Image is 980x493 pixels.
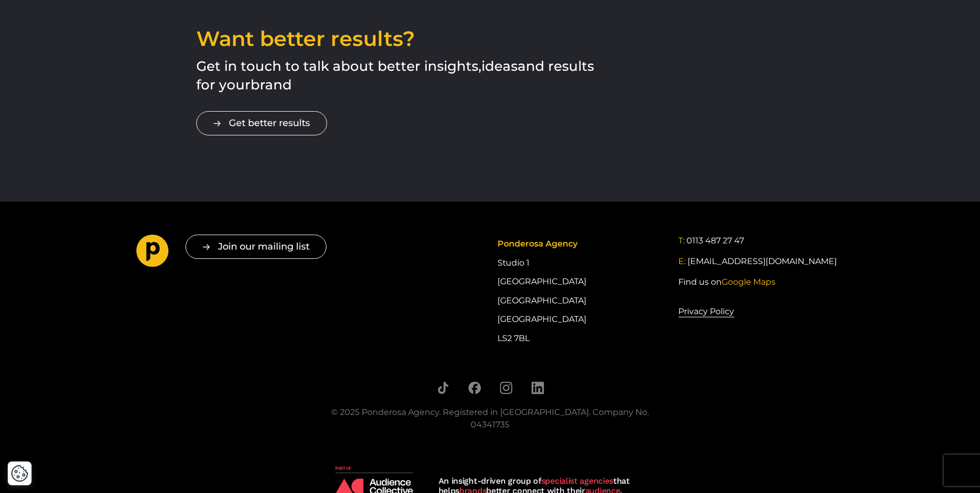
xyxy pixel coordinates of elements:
button: Cookie Settings [11,465,28,482]
span: and results for your [196,58,594,93]
div: © 2025 Ponderosa Agency. Registered in [GEOGRAPHIC_DATA]. Company No. 04341735 [317,406,663,431]
span: Ponderosa Agency [497,239,578,249]
img: Revisit consent button [11,465,28,482]
a: Follow us on LinkedIn [531,381,544,394]
a: Privacy Policy [678,305,734,318]
h2: Want better results? [196,28,603,49]
a: [EMAIL_ADDRESS][DOMAIN_NAME] [688,255,837,268]
span: brand [251,76,292,93]
span: idea [481,58,511,74]
div: Studio 1 [GEOGRAPHIC_DATA] [GEOGRAPHIC_DATA] [GEOGRAPHIC_DATA] LS2 7BL [497,235,663,348]
span: Google Maps [722,277,775,287]
span: Get in touch to talk about better insights, [196,58,481,74]
a: Get better results [196,111,327,135]
span: E: [678,256,686,266]
a: 0113 487 27 47 [687,235,744,247]
span: T: [678,236,685,245]
a: Follow us on Facebook [468,381,481,394]
a: Find us onGoogle Maps [678,276,775,288]
strong: specialist agencies [541,476,613,486]
a: Go to homepage [136,235,169,271]
a: Follow us on TikTok [437,381,449,394]
a: Follow us on Instagram [500,381,512,394]
button: Join our mailing list [185,235,326,259]
span: s [511,58,518,74]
